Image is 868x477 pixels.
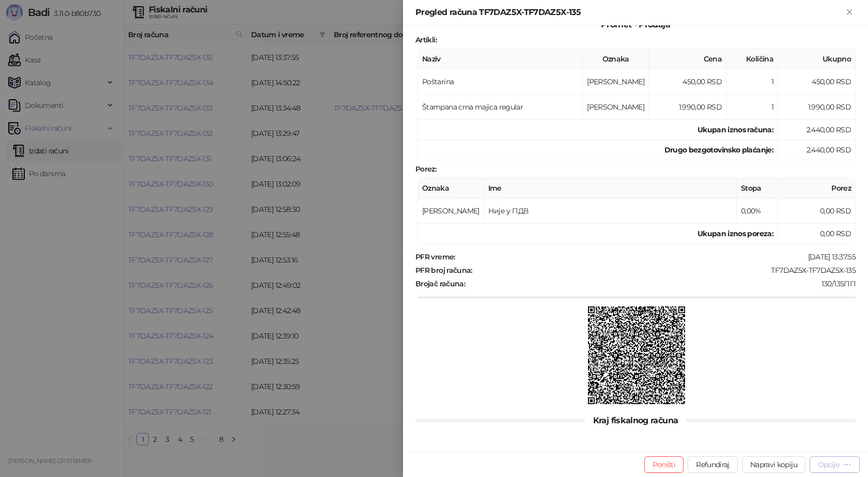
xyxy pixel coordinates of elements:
td: Poštarina [418,69,583,95]
td: 1.990,00 RSD [649,95,726,120]
td: 2.440,00 RSD [778,140,856,160]
th: Naziv [418,49,583,69]
th: Cena [649,49,726,69]
strong: PFR broj računa : [415,266,472,275]
button: Zatvori [843,6,856,19]
td: 450,00 RSD [649,69,726,95]
div: 130/135ПП [466,279,857,288]
th: Količina [726,49,778,69]
td: [PERSON_NAME] [583,69,649,95]
div: TF7DAZ5X-TF7DAZ5X-135 [473,266,857,275]
td: 2.440,00 RSD [778,120,856,140]
td: 450,00 RSD [778,69,856,95]
div: [DATE] 13:37:55 [456,252,857,261]
th: Oznaka [583,49,649,69]
td: [PERSON_NAME] [418,198,484,224]
td: 1.990,00 RSD [778,95,856,120]
th: Ukupno [778,49,856,69]
img: QR kod [588,306,686,404]
button: Opcije [810,456,860,473]
th: Ime [484,178,737,198]
strong: Brojač računa : [415,279,465,288]
td: Није у ПДВ [484,198,737,224]
td: 0,00 RSD [778,224,856,244]
strong: PFR vreme : [415,252,455,261]
th: Oznaka [418,178,484,198]
strong: Drugo bezgotovinsko plaćanje : [664,145,773,155]
strong: Porez : [415,164,436,174]
span: Napravi kopiju [750,460,797,469]
div: Pregled računa TF7DAZ5X-TF7DAZ5X-135 [415,6,843,19]
td: 1 [726,95,778,120]
span: Kraj fiskalnog računa [585,416,687,425]
div: Opcije [818,460,839,469]
button: Poništi [644,456,684,473]
td: [PERSON_NAME] [583,95,649,120]
td: Štampana crna majica regular [418,95,583,120]
td: 0,00% [737,198,778,224]
td: 1 [726,69,778,95]
th: Porez [778,178,856,198]
button: Napravi kopiju [742,456,805,473]
strong: Ukupan iznos računa : [698,125,773,134]
td: 0,00 RSD [778,198,856,224]
strong: Ukupan iznos poreza: [698,229,773,238]
strong: Artikli : [415,35,437,44]
th: Stopa [737,178,778,198]
button: Refundiraj [688,456,738,473]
